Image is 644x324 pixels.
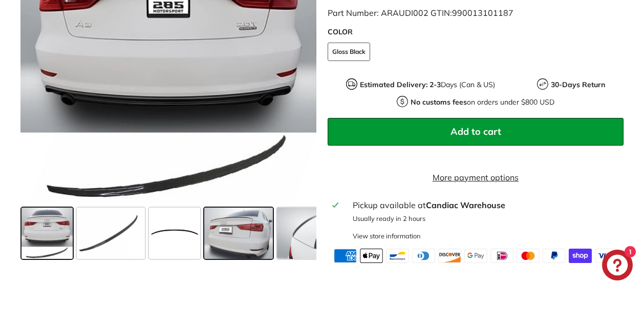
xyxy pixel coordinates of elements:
[353,214,619,224] p: Usually ready in 2 hours
[569,249,592,263] img: shopify_pay
[438,249,461,263] img: discover
[411,97,467,107] strong: No customs fees
[328,27,624,37] label: COLOR
[426,200,505,210] strong: Candiac Warehouse
[328,118,624,146] button: Add to cart
[328,8,513,18] span: Part Number: ARAUDI002 GTIN:
[543,249,566,263] img: paypal
[450,126,501,137] span: Add to cart
[353,231,421,241] div: View store information
[334,249,357,263] img: american_express
[360,79,495,90] p: Days (Can & US)
[452,8,513,18] span: 990013101187
[328,171,624,184] a: More payment options
[412,249,435,263] img: diners_club
[599,250,636,283] inbox-online-store-chat: Shopify online store chat
[490,249,513,263] img: ideal
[595,249,618,263] img: visa
[360,80,441,89] strong: Estimated Delivery: 2-3
[411,97,554,108] p: on orders under $800 USD
[353,199,619,211] div: Pickup available at
[360,249,383,263] img: apple_pay
[464,249,487,263] img: google_pay
[517,249,540,263] img: master
[551,80,605,89] strong: 30-Days Return
[386,249,409,263] img: bancontact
